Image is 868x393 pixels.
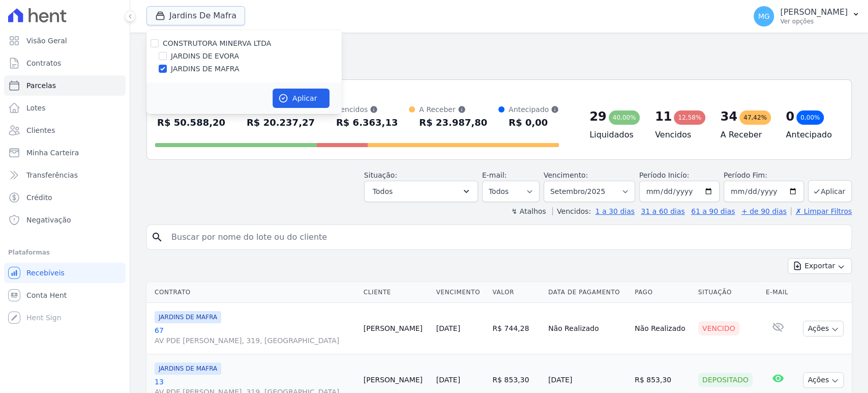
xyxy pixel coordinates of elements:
[544,282,631,303] th: Data de Pagamento
[171,51,239,62] label: JARDINS DE EVORA
[373,185,393,198] span: Todos
[721,108,737,125] div: 34
[436,376,460,384] a: [DATE]
[786,108,794,125] div: 0
[4,187,126,208] a: Crédito
[745,2,868,31] button: MG [PERSON_NAME] Ver opções
[544,171,588,179] label: Vencimento:
[4,75,126,96] a: Parcelas
[155,325,355,346] a: 67AV PDE [PERSON_NAME], 319, [GEOGRAPHIC_DATA]
[436,324,460,332] a: [DATE]
[26,148,79,158] span: Minha Carteira
[786,129,835,141] h4: Antecipado
[155,362,221,375] span: JARDINS DE MAFRA
[721,129,770,141] h4: A Receber
[26,268,65,278] span: Recebíveis
[273,89,330,108] button: Aplicar
[4,53,126,73] a: Contratos
[4,263,126,283] a: Recebíveis
[364,171,397,179] label: Situação:
[146,282,360,303] th: Contrato
[641,207,684,215] a: 31 a 60 dias
[544,303,631,354] td: Não Realizado
[758,13,770,20] span: MG
[419,115,487,131] div: R$ 23.987,80
[488,282,544,303] th: Valor
[639,171,689,179] label: Período Inicío:
[655,108,672,125] div: 11
[360,303,432,354] td: [PERSON_NAME]
[151,231,163,243] i: search
[791,207,852,215] a: ✗ Limpar Filtros
[26,192,52,203] span: Crédito
[336,104,398,115] div: Vencidos
[508,115,559,131] div: R$ 0,00
[631,282,694,303] th: Pago
[595,207,635,215] a: 1 a 30 dias
[146,41,852,59] h2: Parcelas
[165,227,847,247] input: Buscar por nome do lote ou do cliente
[4,210,126,230] a: Negativação
[26,125,55,135] span: Clientes
[432,282,489,303] th: Vencimento
[4,143,126,163] a: Minha Carteira
[10,358,35,383] iframe: Intercom live chat
[609,110,640,125] div: 40,00%
[803,321,844,336] button: Ações
[739,110,771,125] div: 47,42%
[26,103,46,113] span: Lotes
[4,98,126,118] a: Lotes
[698,373,753,387] div: Depositado
[482,171,507,179] label: E-mail:
[146,6,245,25] button: Jardins De Mafra
[419,104,487,115] div: A Receber
[26,58,61,68] span: Contratos
[163,39,271,47] label: CONSTRUTORA MINERVA LTDA
[552,207,591,215] label: Vencidos:
[26,215,71,225] span: Negativação
[364,181,478,202] button: Todos
[360,282,432,303] th: Cliente
[155,335,355,346] span: AV PDE [PERSON_NAME], 319, [GEOGRAPHIC_DATA]
[4,285,126,305] a: Conta Hent
[589,129,639,141] h4: Liquidados
[171,64,239,74] label: JARDINS DE MAFRA
[762,282,795,303] th: E-mail
[655,129,704,141] h4: Vencidos
[508,104,559,115] div: Antecipado
[780,7,848,17] p: [PERSON_NAME]
[511,207,546,215] label: ↯ Atalhos
[488,303,544,354] td: R$ 744,28
[155,311,221,323] span: JARDINS DE MAFRA
[796,110,824,125] div: 0,00%
[247,115,315,131] div: R$ 20.237,27
[26,80,56,91] span: Parcelas
[336,115,398,131] div: R$ 6.363,13
[4,120,126,141] a: Clientes
[780,17,848,25] p: Ver opções
[4,165,126,185] a: Transferências
[741,207,787,215] a: + de 90 dias
[808,180,852,202] button: Aplicar
[724,170,804,181] label: Período Fim:
[4,31,126,51] a: Visão Geral
[698,321,739,335] div: Vencido
[8,246,122,259] div: Plataformas
[26,170,78,180] span: Transferências
[157,115,225,131] div: R$ 50.588,20
[589,108,606,125] div: 29
[26,36,67,46] span: Visão Geral
[788,258,852,274] button: Exportar
[694,282,762,303] th: Situação
[631,303,694,354] td: Não Realizado
[26,290,67,300] span: Conta Hent
[803,372,844,388] button: Ações
[674,110,705,125] div: 12,58%
[691,207,735,215] a: 61 a 90 dias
